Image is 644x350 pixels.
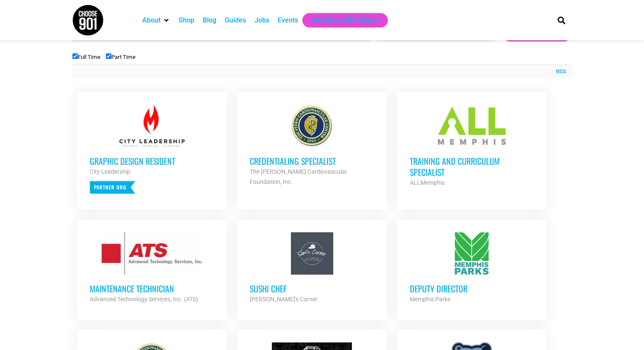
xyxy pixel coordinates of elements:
a: Blog [203,15,216,25]
strong: ALLMemphis [409,179,444,186]
input: Part Time [106,53,111,59]
h3: Credentialing Specialist [250,156,374,167]
strong: The [PERSON_NAME] Cardiovascular Foundation, Inc. [250,168,347,185]
a: Graphic Design Resident City Leadership Partner Org [77,92,227,206]
a: About [142,15,160,25]
a: Credentialing Specialist The [PERSON_NAME] Cardiovascular Foundation, Inc. [237,92,387,200]
strong: Memphis Parks [409,296,450,303]
h3: Graphic Design Resident [90,156,214,167]
div: About [138,13,174,28]
h3: Training and Curriculum Specialist [409,156,534,178]
a: RSS [552,67,566,76]
a: Guides [225,15,246,25]
a: Maintenance Technician Advanced Technology Services, Inc. (ATS) [77,219,227,317]
h3: Maintenance Technician [90,283,214,294]
strong: City Leadership [90,168,130,175]
a: Shop [179,15,194,25]
a: Get Choose901 Emails [311,15,379,25]
label: Part Time [106,54,135,60]
label: Full Time [72,54,100,60]
p: Partner Org [90,181,135,194]
a: Jobs [254,15,269,25]
h3: Sushi Chef [250,283,374,294]
nav: Main nav [138,13,543,28]
a: Deputy Director Memphis Parks [397,219,547,317]
div: Search [554,13,568,27]
input: Full Time [72,53,78,59]
a: Events [278,15,298,25]
a: Sushi Chef [PERSON_NAME]'s Corner [237,219,387,317]
strong: Advanced Technology Services, Inc. (ATS) [90,296,198,303]
a: Training and Curriculum Specialist ALLMemphis [397,92,547,200]
strong: [PERSON_NAME]'s Corner [250,296,318,303]
h3: Deputy Director [409,283,534,294]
